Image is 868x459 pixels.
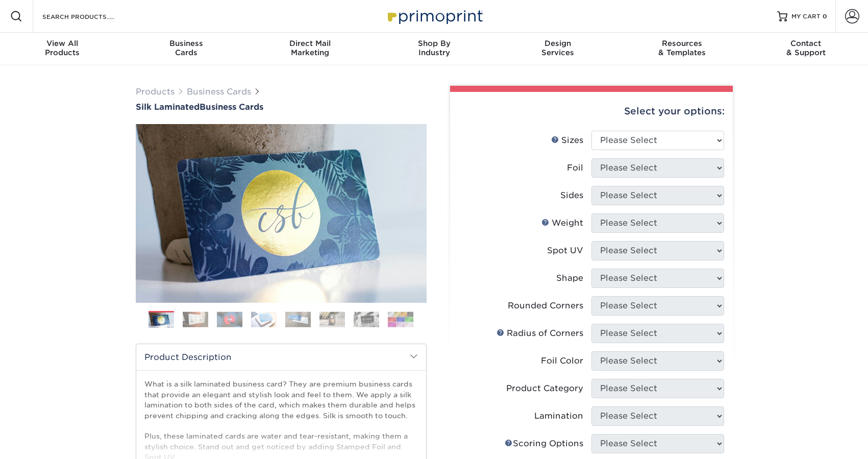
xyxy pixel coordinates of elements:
img: Primoprint [383,5,485,27]
div: Sides [560,189,583,202]
div: Shape [556,272,583,284]
div: Sizes [551,134,583,147]
div: Industry [372,39,496,57]
div: Products [1,39,125,57]
div: Weight [541,217,583,229]
img: Silk Laminated 01 [136,68,427,359]
img: Business Cards 08 [388,311,413,327]
div: Select your options: [458,92,725,131]
div: Services [496,39,620,57]
a: Silk LaminatedBusiness Cards [136,102,427,112]
a: View AllProducts [1,33,125,65]
img: Business Cards 07 [354,311,379,327]
input: SEARCH PRODUCTS..... [41,10,141,22]
span: Direct Mail [248,39,372,48]
a: Shop ByIndustry [372,33,496,65]
div: Lamination [534,410,583,422]
span: Business [124,39,248,48]
a: DesignServices [496,33,620,65]
h2: Product Description [136,344,426,370]
span: Design [496,39,620,48]
div: Scoring Options [505,438,583,450]
span: Shop By [372,39,496,48]
a: Direct MailMarketing [248,33,372,65]
img: Business Cards 04 [251,311,277,327]
div: & Support [744,39,868,57]
div: Foil [567,162,583,174]
a: BusinessCards [124,33,248,65]
img: Business Cards 06 [319,311,345,327]
span: Resources [620,39,744,48]
div: Rounded Corners [508,300,583,312]
a: Contact& Support [744,33,868,65]
a: Products [136,87,175,96]
span: View All [1,39,125,48]
a: Business Cards [187,87,251,96]
div: Marketing [248,39,372,57]
span: MY CART [791,12,821,21]
div: Spot UV [547,245,583,257]
h1: Business Cards [136,102,427,112]
a: Resources& Templates [620,33,744,65]
img: Business Cards 02 [183,311,208,327]
div: & Templates [620,39,744,57]
div: Cards [124,39,248,57]
img: Business Cards 03 [217,311,242,327]
span: 0 [823,13,827,20]
span: Contact [744,39,868,48]
div: Product Category [506,382,583,395]
div: Foil Color [541,355,583,367]
span: Silk Laminated [136,102,200,112]
img: Business Cards 01 [148,307,174,333]
div: Radius of Corners [497,327,583,340]
img: Business Cards 05 [285,311,311,327]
